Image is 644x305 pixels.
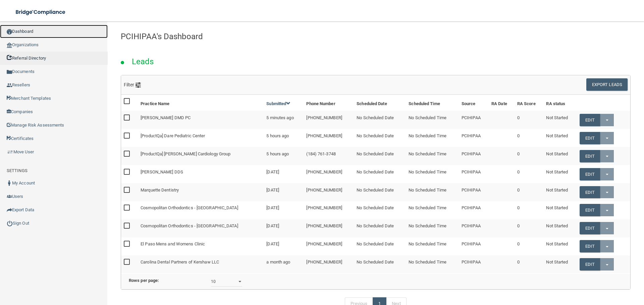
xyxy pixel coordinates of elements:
img: icon-filter@2x.21656d0b.png [136,82,141,88]
td: PCIHIPAA [459,165,489,183]
td: [PHONE_NUMBER] [304,237,354,255]
td: 5 hours ago [264,129,304,147]
img: icon-users.e205127d.png [7,194,12,199]
td: [DATE] [264,183,304,201]
img: icon-documents.8dae5593.png [7,69,12,75]
img: organization-icon.f8decf85.png [7,43,12,48]
td: Not Started [543,147,577,165]
td: No Scheduled Time [406,147,459,165]
th: Scheduled Date [354,95,406,111]
th: Scheduled Time [406,95,459,111]
td: PCIHIPAA [459,183,489,201]
td: Cosmopolitan Orthodontics - [GEOGRAPHIC_DATA] [138,219,264,237]
h4: PCIHIPAA's Dashboard [121,32,631,41]
a: Edit [580,132,600,144]
td: 0 [515,237,544,255]
label: SETTINGS [7,167,28,175]
a: Edit [580,168,600,180]
td: [PHONE_NUMBER] [304,183,354,201]
td: [PHONE_NUMBER] [304,219,354,237]
img: ic_dashboard_dark.d01f4a41.png [7,29,12,34]
td: No Scheduled Time [406,165,459,183]
td: No Scheduled Date [354,129,406,147]
button: Export Leads [586,78,628,91]
td: No Scheduled Date [354,255,406,273]
td: El Paso Mens and Womens Clinic [138,237,264,255]
td: PCIHIPAA [459,237,489,255]
td: Not Started [543,129,577,147]
a: Edit [580,240,600,252]
td: No Scheduled Date [354,201,406,219]
td: No Scheduled Date [354,183,406,201]
td: No Scheduled Date [354,147,406,165]
td: 0 [515,219,544,237]
td: [ProductQa] [PERSON_NAME] Cardiology Group [138,147,264,165]
b: Rows per page: [129,278,159,283]
img: ic_reseller.de258add.png [7,83,12,88]
img: icon-export.b9366987.png [7,207,12,213]
td: PCIHIPAA [459,129,489,147]
td: [DATE] [264,165,304,183]
a: Edit [580,114,600,126]
td: 0 [515,111,544,129]
td: Carolina Dental Partners of Kershaw LLC [138,255,264,273]
td: PCIHIPAA [459,201,489,219]
td: PCIHIPAA [459,111,489,129]
img: ic_power_dark.7ecde6b1.png [7,220,13,226]
td: No Scheduled Date [354,111,406,129]
td: 5 hours ago [264,147,304,165]
td: [PHONE_NUMBER] [304,201,354,219]
th: RA Date [489,95,515,111]
td: a month ago [264,255,304,273]
td: Not Started [543,201,577,219]
img: bridge_compliance_login_screen.278c3ca4.svg [10,5,72,19]
th: RA Score [515,95,544,111]
td: [PHONE_NUMBER] [304,111,354,129]
th: Source [459,95,489,111]
span: Filter [124,82,141,87]
td: Not Started [543,255,577,273]
td: No Scheduled Date [354,219,406,237]
a: Edit [580,204,600,216]
td: [DATE] [264,201,304,219]
td: Cosmopolitan Orthodontics - [GEOGRAPHIC_DATA] [138,201,264,219]
h2: Leads [125,52,161,71]
td: Marquette Dentistry [138,183,264,201]
td: Not Started [543,219,577,237]
td: 0 [515,255,544,273]
td: No Scheduled Time [406,183,459,201]
td: No Scheduled Time [406,201,459,219]
td: No Scheduled Time [406,237,459,255]
td: [PHONE_NUMBER] [304,255,354,273]
td: No Scheduled Date [354,165,406,183]
img: ic_user_dark.df1a06c3.png [7,180,12,186]
td: 0 [515,147,544,165]
th: Practice Name [138,95,264,111]
td: 0 [515,165,544,183]
td: 0 [515,201,544,219]
td: 5 minutes ago [264,111,304,129]
a: Edit [580,186,600,199]
a: Submitted [266,101,290,106]
td: No Scheduled Time [406,255,459,273]
td: 0 [515,129,544,147]
td: [DATE] [264,219,304,237]
td: [PHONE_NUMBER] [304,165,354,183]
th: RA status [543,95,577,111]
td: Not Started [543,111,577,129]
td: Not Started [543,237,577,255]
td: [PERSON_NAME] DMD PC [138,111,264,129]
th: Phone Number [304,95,354,111]
a: Edit [580,222,600,234]
td: (184) 761-3748 [304,147,354,165]
img: briefcase.64adab9b.png [7,149,13,155]
td: PCIHIPAA [459,147,489,165]
td: Not Started [543,165,577,183]
td: PCIHIPAA [459,255,489,273]
td: No Scheduled Date [354,237,406,255]
td: [ProductQa] Dare Pediatric Center [138,129,264,147]
td: No Scheduled Time [406,129,459,147]
td: No Scheduled Time [406,219,459,237]
td: 0 [515,183,544,201]
td: Not Started [543,183,577,201]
